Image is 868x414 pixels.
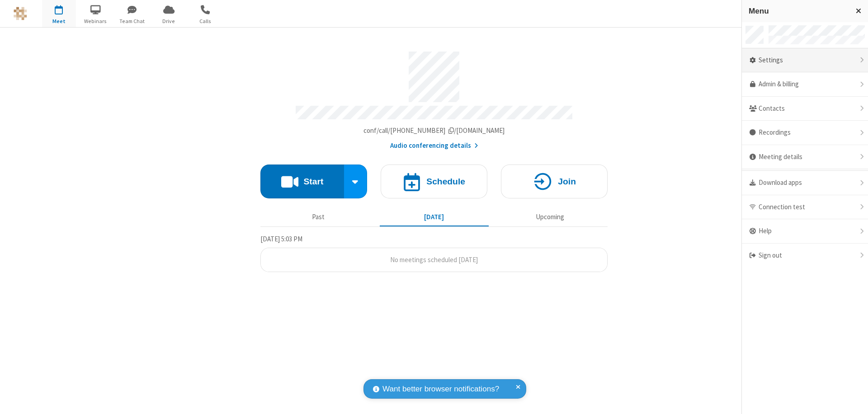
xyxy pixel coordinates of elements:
[495,208,604,226] button: Upcoming
[742,48,868,73] div: Settings
[115,17,149,25] span: Team Chat
[426,177,465,186] h4: Schedule
[260,45,608,151] section: Account details
[390,141,478,151] button: Audio conferencing details
[152,17,186,25] span: Drive
[742,121,868,145] div: Recordings
[382,383,499,395] span: Want better browser notifications?
[742,195,868,220] div: Connection test
[558,177,576,186] h4: Join
[742,219,868,244] div: Help
[363,126,505,135] span: Copy my meeting room link
[390,255,478,264] span: No meetings scheduled [DATE]
[363,126,505,136] button: Copy my meeting room linkCopy my meeting room link
[501,165,608,198] button: Join
[344,165,368,198] div: Start conference options
[381,165,487,198] button: Schedule
[749,7,848,15] h3: Menu
[742,244,868,268] div: Sign out
[260,235,302,243] span: [DATE] 5:03 PM
[742,171,868,195] div: Download apps
[742,145,868,169] div: Meeting details
[264,208,373,226] button: Past
[79,17,113,25] span: Webinars
[260,234,608,273] section: Today's Meetings
[380,208,489,226] button: [DATE]
[742,97,868,121] div: Contacts
[260,165,344,198] button: Start
[189,17,222,25] span: Calls
[303,177,323,186] h4: Start
[14,7,27,20] img: QA Selenium DO NOT DELETE OR CHANGE
[742,72,868,97] a: Admin & billing
[42,17,76,25] span: Meet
